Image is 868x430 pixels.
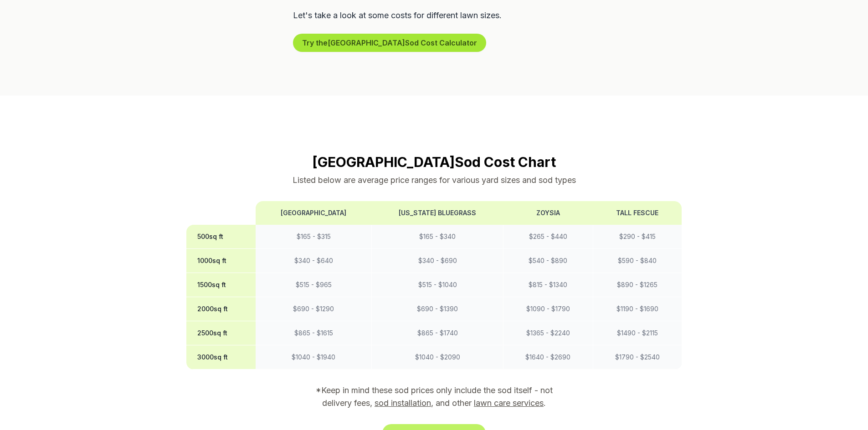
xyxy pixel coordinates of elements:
th: [GEOGRAPHIC_DATA] [256,201,372,225]
td: $ 340 - $ 690 [372,249,503,273]
p: *Keep in mind these sod prices only include the sod itself - not delivery fees, , and other . [303,384,565,410]
td: $ 865 - $ 1615 [256,321,372,345]
td: $ 890 - $ 1265 [593,273,682,297]
td: $ 1090 - $ 1790 [503,297,593,321]
td: $ 1640 - $ 2690 [503,345,593,369]
td: $ 1190 - $ 1690 [593,297,682,321]
td: $ 690 - $ 1290 [256,297,372,321]
td: $ 165 - $ 315 [256,225,372,249]
a: lawn care services [474,398,544,408]
td: $ 815 - $ 1340 [503,273,593,297]
th: 3000 sq ft [186,345,256,369]
td: $ 165 - $ 340 [372,225,503,249]
th: 2500 sq ft [186,321,256,345]
p: Listed below are average price ranges for various yard sizes and sod types [186,174,682,187]
th: [US_STATE] Bluegrass [372,201,503,225]
td: $ 865 - $ 1740 [372,321,503,345]
td: $ 340 - $ 640 [256,249,372,273]
td: $ 1490 - $ 2115 [593,321,682,345]
td: $ 1040 - $ 1940 [256,345,372,369]
p: Let's take a look at some costs for different lawn sizes. [293,8,575,23]
button: Try the[GEOGRAPHIC_DATA]Sod Cost Calculator [293,34,486,52]
td: $ 540 - $ 890 [503,249,593,273]
td: $ 1040 - $ 2090 [372,345,503,369]
td: $ 1365 - $ 2240 [503,321,593,345]
a: sod installation [375,398,431,408]
td: $ 515 - $ 965 [256,273,372,297]
td: $ 265 - $ 440 [503,225,593,249]
td: $ 515 - $ 1040 [372,273,503,297]
td: $ 590 - $ 840 [593,249,682,273]
th: 1500 sq ft [186,273,256,297]
th: 1000 sq ft [186,249,256,273]
td: $ 290 - $ 415 [593,225,682,249]
th: 2000 sq ft [186,297,256,321]
h2: [GEOGRAPHIC_DATA] Sod Cost Chart [186,154,682,170]
th: 500 sq ft [186,225,256,249]
th: Zoysia [503,201,593,225]
td: $ 690 - $ 1390 [372,297,503,321]
th: Tall Fescue [593,201,682,225]
td: $ 1790 - $ 2540 [593,345,682,369]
